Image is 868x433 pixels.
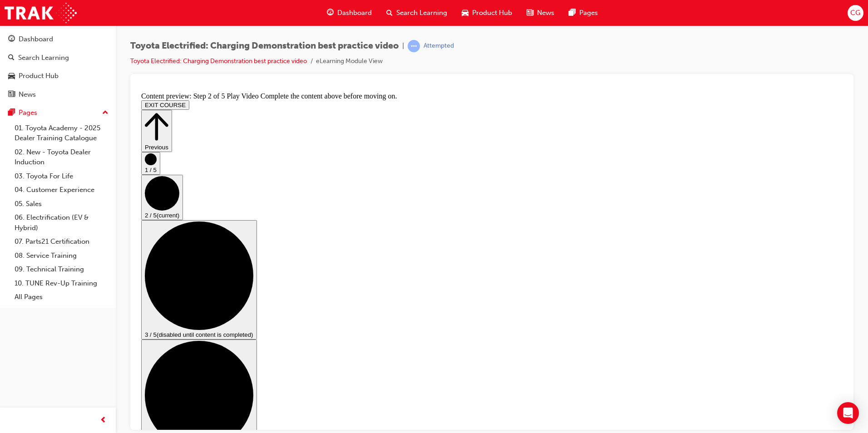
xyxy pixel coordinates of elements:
[8,91,15,99] span: news-icon
[130,57,307,65] a: Toyota Electrified: Charging Demonstration best practice video
[11,211,112,235] a: 06. Electrification (EV & Hybrid)
[11,145,112,169] a: 02. New - Toyota Dealer Induction
[19,108,37,118] div: Pages
[7,78,19,85] span: 1 / 5
[19,34,53,44] div: Dashboard
[19,71,59,81] div: Product Hub
[11,249,112,263] a: 08. Service Training
[837,402,859,424] div: Open Intercom Messenger
[562,4,605,22] a: pages-iconPages
[4,104,112,121] button: Pages
[130,41,399,51] span: Toyota Electrified: Charging Demonstration best practice video
[379,4,454,22] a: search-iconSearch Learning
[11,276,112,290] a: 10. TUNE Rev-Up Training
[569,7,576,19] span: pages-icon
[527,7,533,19] span: news-icon
[11,121,112,145] a: 01. Toyota Academy - 2025 Dealer Training Catalogue
[848,5,863,21] button: CG
[4,4,705,12] div: Content preview: Step 2 of 5 Play Video Complete the content above before moving on.
[396,8,447,18] span: Search Learning
[519,4,562,22] a: news-iconNews
[4,29,112,104] button: DashboardSearch LearningProduct HubNews
[462,7,469,19] span: car-icon
[4,86,45,132] button: 2 / 5(current)
[11,262,112,276] a: 09. Technical Training
[850,8,860,18] span: CG
[8,109,15,117] span: pages-icon
[4,12,52,21] button: EXIT COURSE
[7,123,19,130] span: 2 / 5
[4,251,119,370] button: 4 / 5(disabled until content is completed)
[454,4,519,22] a: car-iconProduct Hub
[4,86,112,103] a: News
[18,53,69,63] div: Search Learning
[4,64,23,86] button: 1 / 5
[11,235,112,249] a: 07. Parts21 Certification
[4,132,119,251] button: 3 / 5(disabled until content is completed)
[5,3,77,23] img: Trak
[4,49,112,66] a: Search Learning
[327,7,334,19] span: guage-icon
[316,56,383,67] li: eLearning Module View
[402,41,404,51] span: |
[386,7,393,19] span: search-icon
[4,31,112,48] a: Dashboard
[472,8,512,18] span: Product Hub
[4,21,35,64] button: Previous
[11,169,112,183] a: 03. Toyota For Life
[537,8,554,18] span: News
[19,89,36,100] div: News
[11,290,112,304] a: All Pages
[579,8,598,18] span: Pages
[7,55,31,62] span: Previous
[424,42,454,50] div: Attempted
[337,8,372,18] span: Dashboard
[102,107,108,119] span: up-icon
[4,68,112,84] a: Product Hub
[320,4,379,22] a: guage-iconDashboard
[408,40,420,52] span: learningRecordVerb_ATTEMPT-icon
[11,197,112,211] a: 05. Sales
[100,415,107,426] span: prev-icon
[8,72,15,80] span: car-icon
[8,54,15,62] span: search-icon
[7,243,19,250] span: 3 / 5
[11,183,112,197] a: 04. Customer Experience
[8,35,15,44] span: guage-icon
